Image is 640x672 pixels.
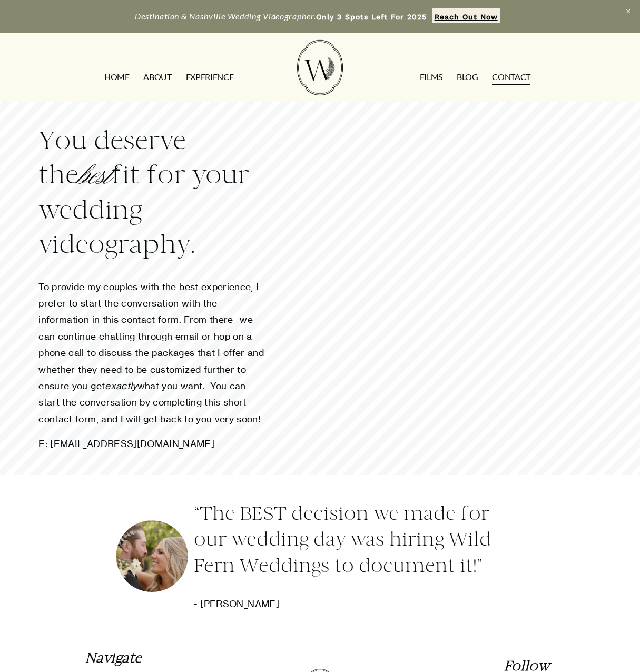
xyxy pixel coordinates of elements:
em: Navigate [85,649,142,667]
a: Reach Out Now [432,8,500,23]
p: - [PERSON_NAME] [194,596,524,612]
em: exactly [105,380,137,391]
img: Wild Fern Weddings [297,40,342,95]
a: HOME [104,69,130,86]
a: EXPERIENCE [186,69,234,86]
em: best [78,160,111,192]
a: CONTACT [492,69,530,86]
h3: “The BEST decision we made for our wedding day was hiring Wild Fern Weddings to document it!” [194,500,524,579]
a: ABOUT [143,69,171,86]
strong: Reach Out Now [435,13,498,21]
a: FILMS [420,69,442,86]
p: To provide my couples with the best experience, I prefer to start the conversation with the infor... [38,279,265,428]
p: E: [EMAIL_ADDRESS][DOMAIN_NAME] [38,436,265,452]
h2: You deserve the fit for your wedding videography. [38,124,265,261]
a: Blog [457,69,478,86]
